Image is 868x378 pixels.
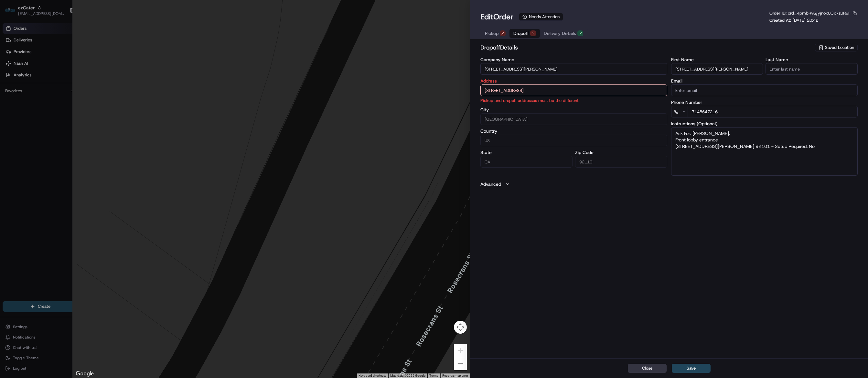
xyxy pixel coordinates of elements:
[74,370,95,378] a: Open this area in Google Maps (opens a new window)
[769,17,818,23] p: Created At:
[454,321,467,334] button: Map camera controls
[766,63,858,75] input: Enter last name
[480,63,667,75] input: Enter company name
[52,92,106,103] a: 💻API Documentation
[671,84,858,96] input: Enter email
[575,150,667,155] label: Zip Code
[671,57,763,62] label: First Name
[17,42,107,49] input: Clear
[429,374,438,377] a: Terms (opens in new tab)
[480,113,667,125] input: Enter city
[6,26,118,37] p: Welcome 👋
[110,64,118,72] button: Start new chat
[359,373,386,378] button: Keyboard shortcuts
[480,97,667,104] p: Pickup and dropoff addresses must be the different
[672,364,711,373] button: Save
[480,129,667,133] label: Country
[6,7,19,20] img: Nash
[480,84,667,96] input: 3670 Rosecrans St, San Diego, CA 92110, USA
[493,12,513,22] span: Order
[544,30,576,37] span: Delivery Details
[454,344,467,357] button: Zoom in
[628,364,667,373] button: Close
[480,135,667,146] input: Enter country
[454,357,467,370] button: Zoom out
[4,92,52,103] a: 📗Knowledge Base
[825,45,854,50] span: Saved Location
[671,63,763,75] input: Enter first name
[480,57,667,62] label: Company Name
[22,69,82,74] div: We're available if you need us!
[480,156,573,168] input: Enter state
[671,100,858,105] label: Phone Number
[55,95,60,100] div: 💻
[6,95,12,100] div: 📗
[792,17,818,23] span: [DATE] 20:42
[766,57,858,62] label: Last Name
[480,79,667,83] label: Address
[46,110,78,115] a: Powered byPylon
[671,79,858,83] label: Email
[480,150,573,155] label: State
[61,94,104,101] span: API Documentation
[480,12,513,22] h1: Edit
[513,30,529,37] span: Dropoff
[769,10,851,16] p: Order ID:
[480,107,667,112] label: City
[442,374,468,377] a: Report a map error
[6,62,18,74] img: 1736555255976-a54dd68f-1ca7-489b-9aae-adbdc363a1c4
[815,43,858,52] button: Saved Location
[671,127,858,176] textarea: Ask For: [PERSON_NAME]. Front lobby entrance [STREET_ADDRESS][PERSON_NAME] 92101 - Setup Required...
[788,10,851,16] span: ord_4pmbRvQjyjnoxUGx7zUR9F
[22,62,106,69] div: Start new chat
[485,30,498,37] span: Pickup
[480,181,858,187] button: Advanced
[390,374,425,377] span: Map data ©2025 Google
[671,121,858,126] label: Instructions (Optional)
[575,156,667,168] input: Enter zip code
[74,370,95,378] img: Google
[480,181,501,187] label: Advanced
[519,13,563,21] div: Needs Attention
[688,106,858,117] input: Enter phone number
[13,94,49,101] span: Knowledge Base
[64,110,78,115] span: Pylon
[480,43,814,52] h2: dropoff Details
